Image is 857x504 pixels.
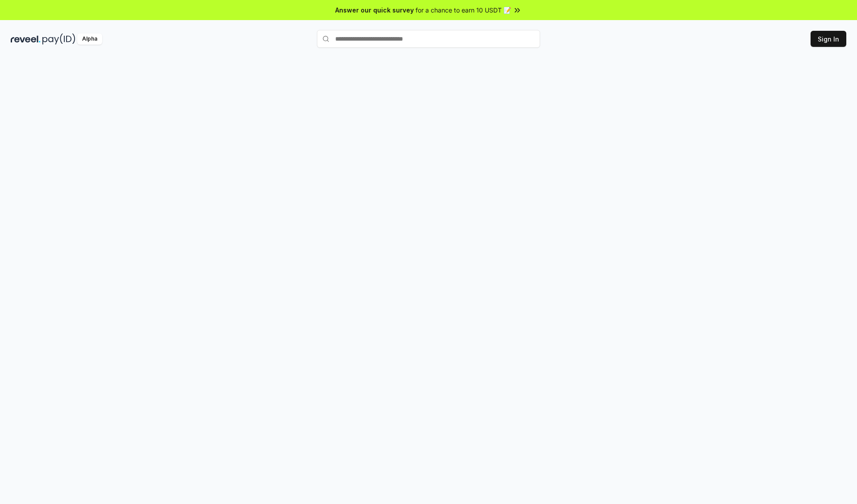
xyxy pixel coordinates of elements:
span: Answer our quick survey [335,5,414,15]
button: Sign In [811,31,846,47]
div: Alpha [77,33,102,45]
img: reveel_dark [11,33,41,45]
span: for a chance to earn 10 USDT 📝 [416,5,511,15]
img: pay_id [42,33,75,45]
